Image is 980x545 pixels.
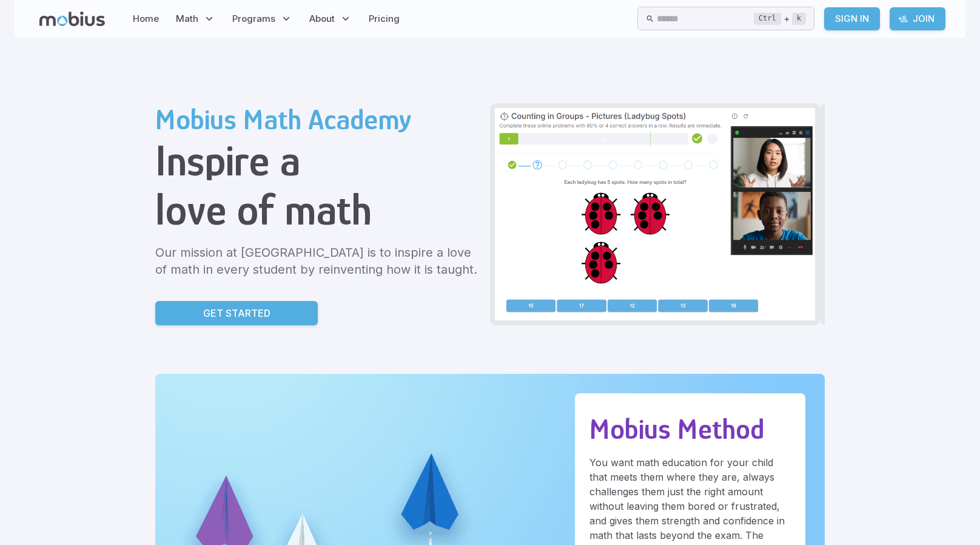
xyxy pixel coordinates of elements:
span: Math [176,12,198,25]
span: About [309,12,335,25]
img: Grade 2 Class [495,108,815,320]
kbd: k [792,13,806,25]
a: Pricing [365,5,403,33]
a: Get Started [155,301,318,325]
h1: love of math [155,185,480,234]
a: Join [890,7,945,30]
div: + [754,12,806,26]
p: Get Started [203,306,270,320]
p: Our mission at [GEOGRAPHIC_DATA] is to inspire a love of math in every student by reinventing how... [155,244,480,278]
a: Sign In [824,7,880,30]
span: Programs [232,12,275,25]
kbd: Ctrl [754,13,781,25]
h2: Mobius Method [589,413,791,445]
a: Home [129,5,163,33]
h1: Inspire a [155,136,480,185]
h2: Mobius Math Academy [155,103,480,136]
